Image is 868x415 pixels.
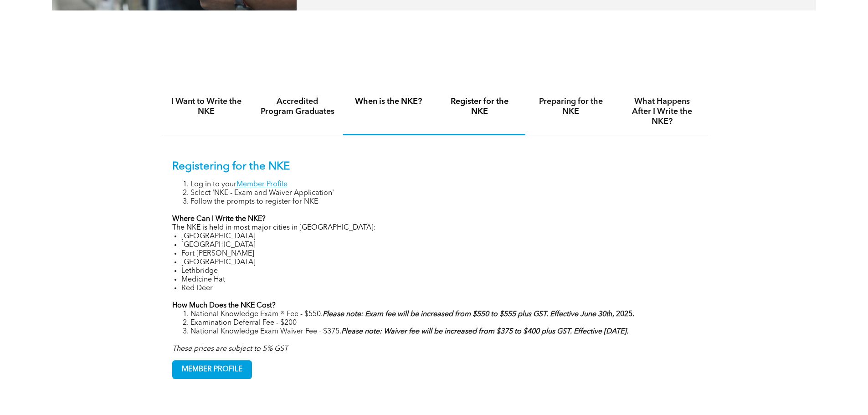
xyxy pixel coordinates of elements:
[172,302,276,309] strong: How Much Does the NKE Cost?
[190,189,696,198] li: Select 'NKE - Exam and Waiver Application'
[181,267,696,276] li: Lethbridge
[172,215,266,223] strong: Where Can I Write the NKE?
[172,224,696,232] p: The NKE is held in most major cities in [GEOGRAPHIC_DATA]:
[323,311,634,318] strong: h, 2025.
[169,97,244,117] h4: I Want to Write the NKE
[181,241,696,250] li: [GEOGRAPHIC_DATA]
[351,97,426,107] h4: When is the NKE?
[181,250,696,258] li: Fort [PERSON_NAME]
[172,160,696,174] p: Registering for the NKE
[534,97,608,117] h4: Preparing for the NKE
[323,311,608,318] em: Please note: Exam fee will be increased from $550 to $555 plus GST. Effective June 30t
[190,319,696,328] li: Examination Deferral Fee - $200
[341,328,628,335] strong: Please note: Waiver fee will be increased from $375 to $400 plus GST. Effective [DATE].
[173,361,252,379] span: MEMBER PROFILE
[181,258,696,267] li: [GEOGRAPHIC_DATA]
[190,198,696,206] li: Follow the prompts to register for NKE
[181,276,696,284] li: Medicine Hat
[190,310,696,319] li: National Knowledge Exam ® Fee - $550.
[181,232,696,241] li: [GEOGRAPHIC_DATA]
[190,180,696,189] li: Log in to your
[172,360,252,379] a: MEMBER PROFILE
[172,345,288,353] em: These prices are subject to 5% GST
[442,97,517,117] h4: Register for the NKE
[190,328,696,336] li: National Knowledge Exam Waiver Fee - $375.
[236,181,288,188] a: Member Profile
[260,97,335,117] h4: Accredited Program Graduates
[181,284,696,293] li: Red Deer
[625,97,699,127] h4: What Happens After I Write the NKE?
